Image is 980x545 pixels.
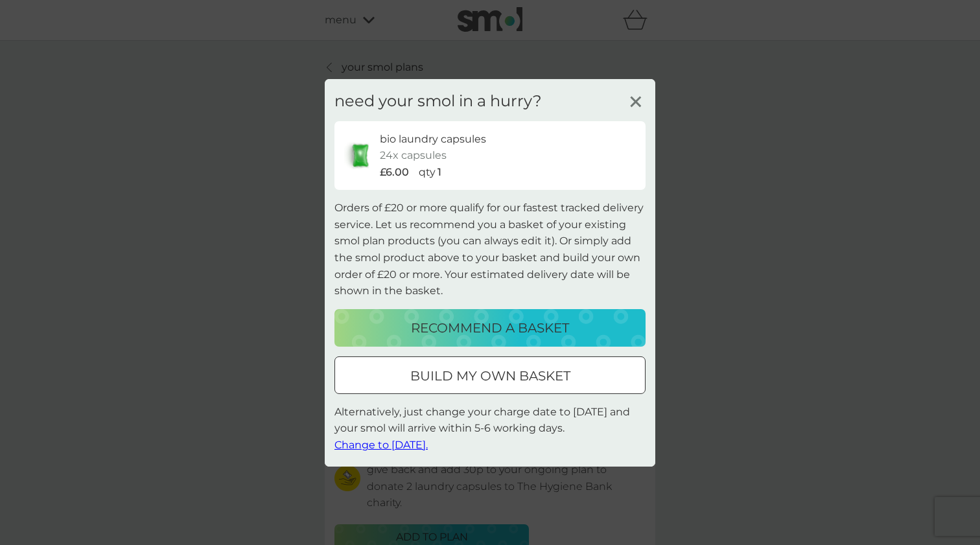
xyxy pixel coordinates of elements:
[380,130,486,147] p: bio laundry capsules
[380,147,447,164] p: 24x capsules
[380,164,409,181] p: £6.00
[411,318,569,338] p: recommend a basket
[410,365,570,386] p: build my own basket
[334,439,428,451] span: Change to [DATE].
[334,437,428,454] button: Change to [DATE].
[334,356,646,394] button: build my own basket
[437,164,441,181] p: 1
[334,91,542,110] h3: need your smol in a hurry?
[419,164,436,181] p: qty
[334,200,646,299] p: Orders of £20 or more qualify for our fastest tracked delivery service. Let us recommend you a ba...
[334,404,646,454] p: Alternatively, just change your charge date to [DATE] and your smol will arrive within 5-6 workin...
[334,309,646,347] button: recommend a basket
